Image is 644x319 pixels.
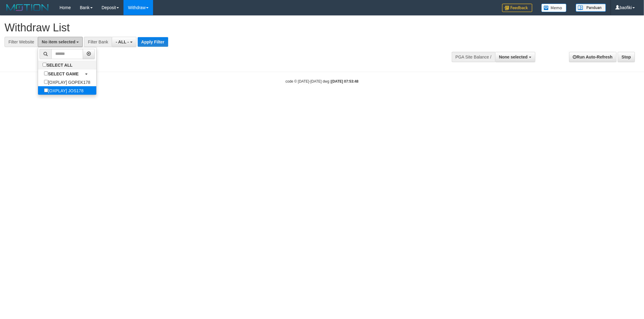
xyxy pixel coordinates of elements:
[5,37,38,47] div: Filter Website
[569,52,617,62] a: Run Auto-Refresh
[42,39,75,44] span: No item selected
[5,22,423,34] h1: Withdraw List
[38,37,83,47] button: No item selected
[499,55,528,59] span: None selected
[618,52,635,62] a: Stop
[84,37,112,47] div: Filter Bank
[44,80,48,84] input: [OXPLAY] GOPEK178
[112,37,136,47] button: - ALL -
[541,4,567,12] img: Button%20Memo.svg
[331,79,358,84] strong: [DATE] 07:53:48
[495,52,535,62] button: None selected
[286,79,359,84] small: code © [DATE]-[DATE] dwg |
[43,63,46,67] input: SELECT ALL
[38,78,96,86] label: [OXPLAY] GOPEK178
[48,71,78,76] b: SELECT GAME
[38,61,78,69] label: SELECT ALL
[44,71,48,75] input: SELECT GAME
[502,4,532,12] img: Feedback.jpg
[138,37,168,47] button: Apply Filter
[38,86,89,95] label: [OXPLAY] JOS178
[116,39,129,44] span: - ALL -
[44,88,48,92] input: [OXPLAY] JOS178
[38,69,96,78] a: SELECT GAME
[5,3,50,12] img: MOTION_logo.png
[576,4,606,12] img: panduan.png
[452,52,495,62] div: PGA Site Balance /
